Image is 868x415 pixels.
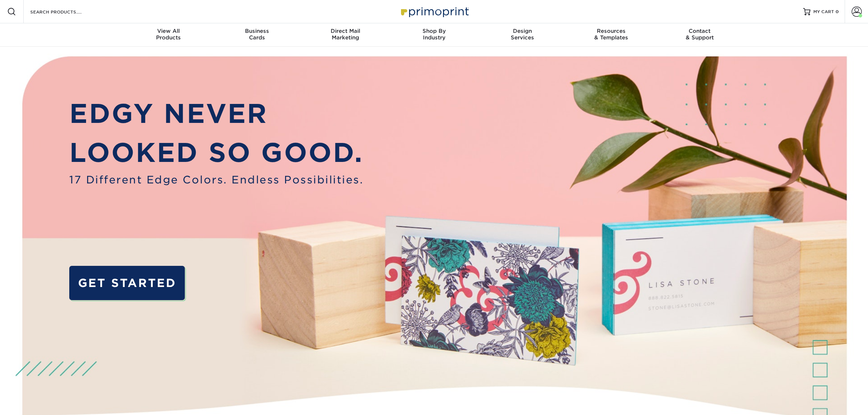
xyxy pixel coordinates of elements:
[567,28,655,41] div: & Templates
[398,4,471,19] img: Primoprint
[69,94,363,133] p: EDGY NEVER
[30,7,101,16] input: SEARCH PRODUCTS.....
[478,23,567,47] a: DesignServices
[478,28,567,41] div: Services
[655,23,744,47] a: Contact& Support
[390,28,478,41] div: Industry
[567,28,655,34] span: Resources
[301,28,390,34] span: Direct Mail
[655,28,744,41] div: & Support
[69,266,185,300] a: GET STARTED
[124,28,213,34] span: View All
[655,28,744,34] span: Contact
[124,23,213,47] a: View AllProducts
[567,23,655,47] a: Resources& Templates
[301,23,390,47] a: Direct MailMarketing
[213,28,301,34] span: Business
[390,23,478,47] a: Shop ByIndustry
[69,172,363,188] span: 17 Different Edge Colors. Endless Possibilities.
[301,28,390,41] div: Marketing
[478,28,567,34] span: Design
[69,133,363,172] p: LOOKED SO GOOD.
[124,28,213,41] div: Products
[390,28,478,34] span: Shop By
[836,9,839,14] span: 0
[213,28,301,41] div: Cards
[213,23,301,47] a: BusinessCards
[813,9,834,15] span: MY CART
